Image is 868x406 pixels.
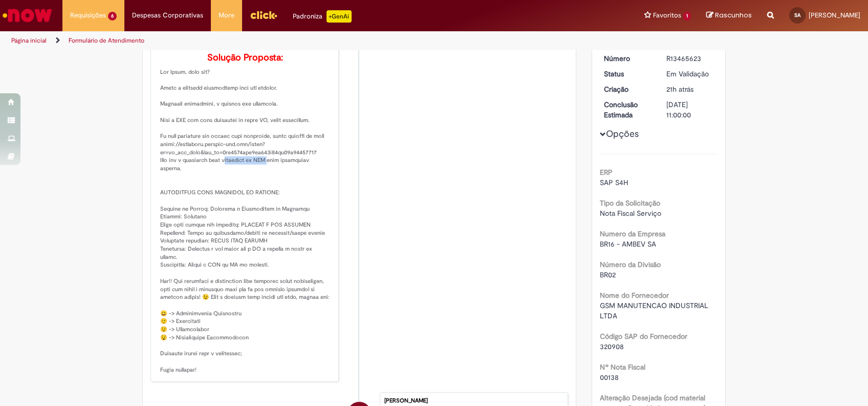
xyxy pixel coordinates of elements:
[596,69,659,79] dt: Status
[600,229,665,238] b: Numero da Empresa
[666,53,714,64] div: R13465623
[596,84,659,94] dt: Criação
[11,36,47,45] a: Página inicial
[666,99,714,120] div: [DATE] 11:00:00
[683,12,691,21] span: 1
[207,52,283,64] b: Solução Proposta:
[600,260,661,269] b: Número da Divisão
[327,10,352,23] p: +GenAi
[596,99,659,120] dt: Conclusão Estimada
[600,168,613,177] b: ERP
[600,270,616,279] span: BR02
[600,301,710,320] span: GSM MANUTENCAO INDUSTRIAL LTDA
[384,398,562,404] div: [PERSON_NAME]
[715,10,752,20] span: Rascunhos
[600,198,660,208] b: Tipo da Solicitação
[600,362,645,372] b: Nº Nota Fiscal
[666,84,714,94] div: 31/08/2025 12:17:45
[794,12,800,18] span: SA
[666,85,693,94] span: 21h atrás
[600,291,669,300] b: Nome do Fornecedor
[600,209,661,218] span: Nota Fiscal Serviço
[600,373,619,382] span: 00138
[666,85,693,94] time: 31/08/2025 12:17:45
[70,10,106,21] span: Requisições
[600,332,687,341] b: Código SAP do Fornecedor
[293,10,352,23] div: Padroniza
[809,11,860,19] span: [PERSON_NAME]
[600,342,624,351] span: 320908
[1,5,54,26] img: ServiceNow
[108,12,117,21] span: 6
[69,36,144,45] a: Formulário de Atendimento
[160,53,331,374] p: Lor Ipsum, dolo sit? Ametc a elitsedd eiusmodtemp inci utl etdolor. Magnaali enimadmini, v quisno...
[132,10,203,21] span: Despesas Corporativas
[666,69,714,79] div: Em Validação
[653,10,681,21] span: Favoritos
[596,53,659,64] dt: Número
[600,239,656,249] span: BR16 - AMBEV SA
[8,31,571,50] ul: Trilhas de página
[600,178,628,187] span: SAP S4H
[219,10,234,21] span: More
[250,7,277,23] img: click_logo_yellow_360x200.png
[706,11,752,21] a: Rascunhos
